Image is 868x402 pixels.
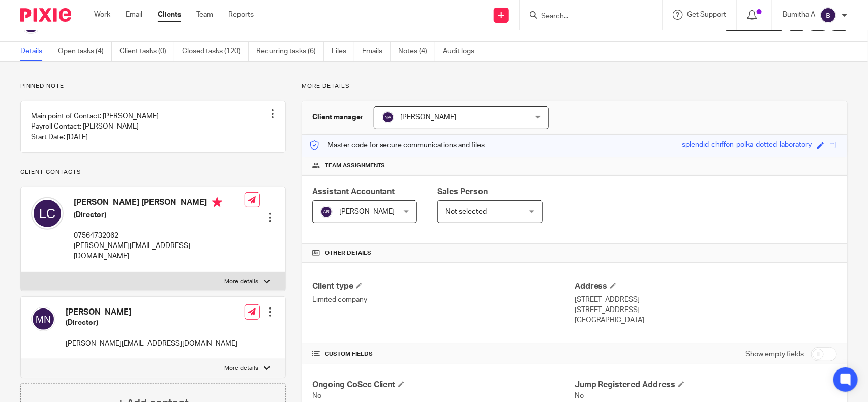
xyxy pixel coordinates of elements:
[20,42,50,61] a: Details
[445,208,487,215] span: Not selected
[575,295,837,305] p: [STREET_ADDRESS]
[74,197,245,210] h4: [PERSON_NAME] [PERSON_NAME]
[66,338,237,349] p: [PERSON_NAME][EMAIL_ADDRESS][DOMAIN_NAME]
[783,10,815,20] p: Bumitha A
[20,82,286,90] p: Pinned note
[94,10,110,20] a: Work
[362,42,391,61] a: Emails
[74,210,245,220] h5: (Director)
[312,188,395,196] span: Assistant Accountant
[332,42,354,61] a: Files
[312,112,364,122] h3: Client manager
[310,140,485,150] p: Master code for secure communications and files
[443,42,482,61] a: Audit logs
[119,42,174,61] a: Client tasks (0)
[575,392,584,399] span: No
[302,82,848,90] p: More details
[540,12,632,21] input: Search
[66,307,237,318] h4: [PERSON_NAME]
[575,380,837,390] h4: Jump Registered Address
[339,208,395,215] span: [PERSON_NAME]
[225,277,259,286] p: More details
[382,111,394,123] img: svg%3E
[312,350,575,358] h4: CUSTOM FIELDS
[126,10,142,20] a: Email
[74,241,245,262] p: [PERSON_NAME][EMAIL_ADDRESS][DOMAIN_NAME]
[325,162,385,170] span: Team assignments
[196,10,213,20] a: Team
[58,42,112,61] a: Open tasks (4)
[31,307,55,331] img: svg%3E
[320,206,333,218] img: svg%3E
[74,231,245,241] p: 07564732062
[312,295,575,305] p: Limited company
[575,315,837,325] p: [GEOGRAPHIC_DATA]
[312,281,575,292] h4: Client type
[256,42,324,61] a: Recurring tasks (6)
[182,42,249,61] a: Closed tasks (120)
[66,318,237,328] h5: (Director)
[682,140,812,151] div: splendid-chiffon-polka-dotted-laboratory
[745,349,804,359] label: Show empty fields
[212,197,222,207] i: Primary
[325,249,371,257] span: Other details
[158,10,181,20] a: Clients
[437,188,488,196] span: Sales Person
[20,8,71,22] img: Pixie
[312,380,575,390] h4: Ongoing CoSec Client
[20,168,286,176] p: Client contacts
[401,114,457,121] span: [PERSON_NAME]
[575,305,837,315] p: [STREET_ADDRESS]
[398,42,435,61] a: Notes (4)
[575,281,837,292] h4: Address
[225,364,259,373] p: More details
[31,197,64,230] img: svg%3E
[228,10,254,20] a: Reports
[687,11,726,18] span: Get Support
[312,392,321,399] span: No
[820,7,836,23] img: svg%3E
